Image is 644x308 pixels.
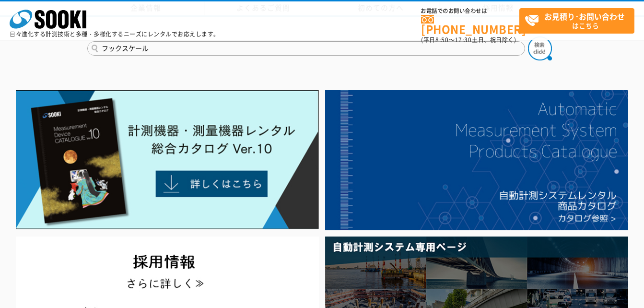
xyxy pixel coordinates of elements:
strong: お見積り･お問い合わせ [544,11,625,22]
img: btn_search.png [528,36,552,60]
span: 17:30 [455,36,472,44]
span: (平日 ～ 土日、祝日除く) [421,36,516,44]
img: 自動計測システムカタログ [325,90,628,230]
input: 商品名、型式、NETIS番号を入力してください [87,41,525,56]
p: 日々進化する計測技術と多種・多様化するニーズにレンタルでお応えします。 [10,31,220,37]
a: お見積り･お問い合わせはこちら [519,8,634,34]
span: お電話でのお問い合わせは [421,8,519,14]
span: 8:50 [435,36,449,44]
span: はこちら [525,9,634,33]
img: Catalog Ver10 [16,90,319,229]
a: [PHONE_NUMBER] [421,15,519,35]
